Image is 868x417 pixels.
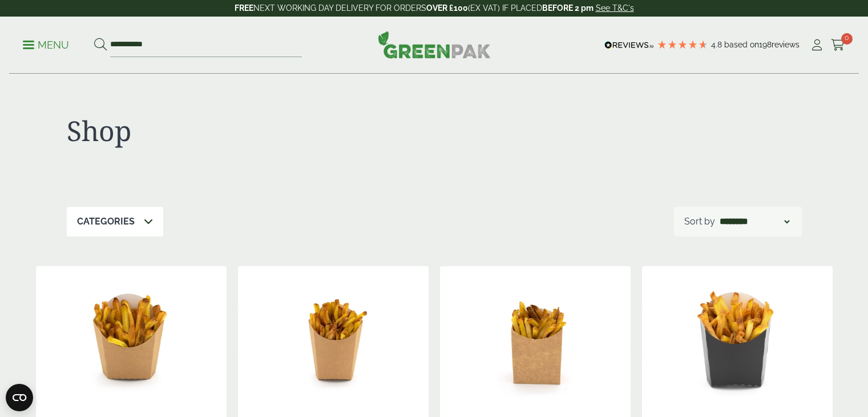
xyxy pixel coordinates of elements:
[378,31,491,58] img: GreenPak Supplies
[596,3,634,13] a: See T&C's
[711,40,724,49] span: 4.8
[67,114,434,147] h1: Shop
[841,33,853,45] span: 0
[6,384,33,411] button: Open CMP widget
[440,266,631,409] img: chip scoop
[759,40,772,49] span: 198
[238,266,429,409] img: chip scoop
[426,3,468,13] strong: OVER £100
[604,41,654,49] img: REVIEWS.io
[542,3,594,13] strong: BEFORE 2 pm
[810,39,824,51] i: My Account
[235,3,253,13] strong: FREE
[717,215,792,228] select: Shop order
[23,38,69,50] a: Menu
[642,266,833,409] img: chip scoop
[724,40,759,49] span: Based on
[36,266,227,409] img: chip scoop
[831,37,845,54] a: 0
[831,39,845,51] i: Cart
[684,215,715,228] p: Sort by
[23,38,69,52] p: Menu
[77,215,135,228] p: Categories
[657,39,708,50] div: 4.79 Stars
[772,40,800,49] span: reviews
